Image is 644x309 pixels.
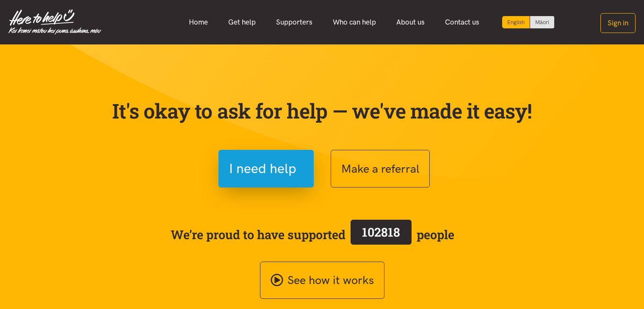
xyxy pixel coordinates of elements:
[502,16,555,28] div: Language toggle
[218,150,314,188] button: I need help
[345,218,417,251] a: 102818
[600,13,636,33] button: Sign in
[530,16,554,28] a: Switch to Te Reo Māori
[260,262,384,299] a: See how it works
[502,16,530,28] div: Current language
[331,150,430,188] button: Make a referral
[111,99,534,123] p: It's okay to ask for help — we've made it easy!
[435,13,489,31] a: Contact us
[362,224,400,240] span: 102818
[218,13,266,31] a: Get help
[266,13,323,31] a: Supporters
[229,158,296,179] span: I need help
[386,13,435,31] a: About us
[8,9,101,35] img: Home
[323,13,386,31] a: Who can help
[171,218,454,251] span: We’re proud to have supported people
[179,13,218,31] a: Home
